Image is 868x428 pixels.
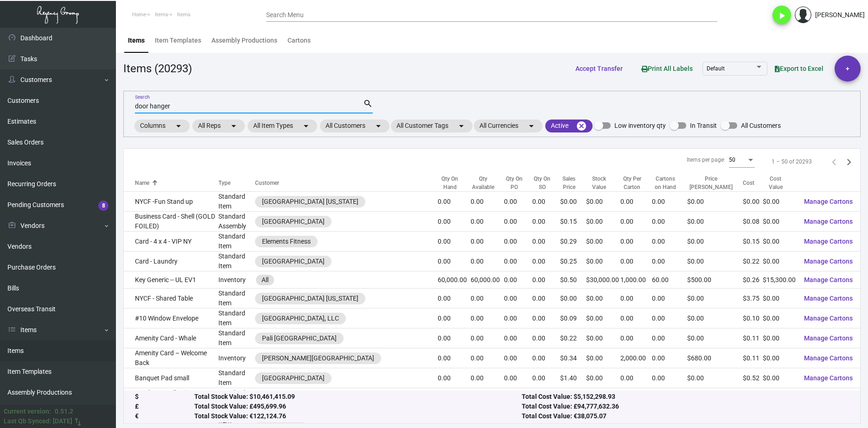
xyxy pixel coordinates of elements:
td: $0.10 [743,308,763,328]
td: 0.00 [652,232,687,252]
td: 0.00 [532,388,560,408]
td: Standard Item [218,192,255,212]
td: $0.00 [586,212,620,232]
td: 1,000.00 [620,271,652,289]
span: Home [132,12,146,18]
td: 0.00 [438,388,470,408]
button: Accept Transfer [568,60,630,77]
div: Type [218,179,230,187]
td: 0.00 [532,348,560,368]
button: Export to Excel [767,60,831,77]
td: $0.00 [687,368,743,388]
span: Items [177,12,191,18]
div: Qty On PO [504,175,532,191]
span: Manage Cartons [804,374,853,382]
mat-icon: arrow_drop_down [456,120,467,132]
td: 0.00 [471,232,504,252]
td: 0.00 [620,192,652,212]
td: 0.00 [652,289,687,308]
td: $0.00 [763,328,797,348]
span: All Customers [741,120,781,131]
td: NYCF -Fun Stand up [124,192,218,212]
mat-chip: All Currencies [474,120,542,132]
mat-chip: All Reps [192,120,245,132]
td: Standard Item [218,388,255,408]
td: $0.00 [687,212,743,232]
div: Name [135,179,218,187]
td: $30,000.00 [586,271,620,289]
td: 60,000.00 [438,271,470,289]
div: Qty Available [471,175,504,191]
td: $0.00 [687,328,743,348]
td: $0.34 [560,348,586,368]
span: Manage Cartons [804,315,853,322]
div: [GEOGRAPHIC_DATA] [262,373,325,383]
td: Standard Item [218,328,255,348]
div: [GEOGRAPHIC_DATA] [262,257,325,266]
div: Cost Value [763,175,797,191]
div: Qty On Hand [438,175,462,191]
td: $0.00 [586,252,620,271]
td: 0.00 [504,328,532,348]
td: 0.00 [620,308,652,328]
td: 0.00 [620,328,652,348]
div: 0.51.2 [55,407,73,416]
div: Total Cost Value: $5,152,298.93 [522,392,849,402]
td: 0.00 [532,271,560,289]
td: $0.22 [560,328,586,348]
td: 0.00 [504,388,532,408]
td: Banquet Pad small [124,368,218,388]
div: Sales Price [560,175,586,191]
mat-chip: All Customers [320,120,389,132]
td: 0.00 [620,232,652,252]
button: Manage Cartons [797,233,860,250]
td: $0.00 [586,368,620,388]
td: $0.00 [763,212,797,232]
td: Standard Item [218,368,255,388]
td: 0.00 [532,308,560,328]
td: 0.00 [438,212,470,232]
td: Key Generic -- UL EV1 [124,271,218,289]
td: Standard Item [218,252,255,271]
td: $0.00 [586,348,620,368]
td: 0.00 [504,212,532,232]
span: Print All Labels [641,65,693,72]
td: Inventory [218,348,255,368]
button: Print All Labels [634,60,700,77]
div: € [135,412,194,422]
div: [PERSON_NAME] [815,10,865,20]
div: Cartons [287,36,311,45]
td: $0.00 [763,348,797,368]
td: Standard Item [218,232,255,252]
div: Pali [GEOGRAPHIC_DATA] [262,334,337,343]
td: Brochure - Fall/Winter Catering [124,388,218,408]
div: Name [135,179,149,187]
td: 0.00 [471,252,504,271]
td: 0.00 [504,192,532,212]
td: $0.09 [560,308,586,328]
td: 2,000.00 [620,348,652,368]
div: Qty On SO [532,175,560,191]
mat-chip: Active [545,120,593,132]
span: Manage Cartons [804,238,853,245]
td: 0.00 [471,308,504,328]
div: [GEOGRAPHIC_DATA] [US_STATE] [262,294,358,303]
span: Low inventory qty [614,120,666,131]
img: admin@bootstrapmaster.com [795,6,811,23]
td: 0.00 [504,252,532,271]
td: 60.00 [652,271,687,289]
button: Manage Cartons [797,193,860,210]
td: Standard Item [218,308,255,328]
i: play_arrow [776,10,787,21]
div: Items per page: [687,156,725,164]
div: $ [135,392,194,402]
button: Manage Cartons [797,290,860,307]
td: 0.00 [504,348,532,368]
div: Item Templates [155,36,201,45]
td: #10 Window Envelope [124,308,218,328]
td: 0.00 [438,328,470,348]
td: Amenity Card - Whale [124,328,218,348]
td: 0.00 [471,388,504,408]
td: 60,000.00 [471,271,504,289]
td: 0.00 [652,192,687,212]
